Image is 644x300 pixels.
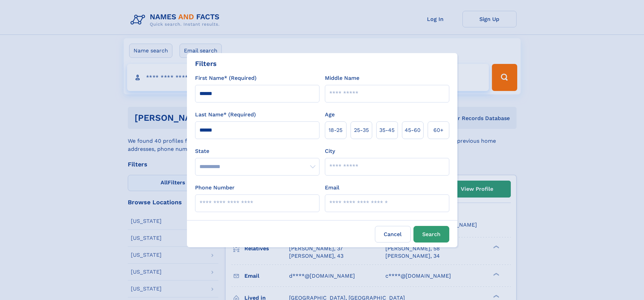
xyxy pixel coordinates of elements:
label: Phone Number [195,184,235,192]
label: Age [325,111,335,119]
label: Email [325,184,339,192]
button: Search [413,226,449,243]
label: State [195,147,319,155]
span: 25‑35 [354,126,369,134]
span: 60+ [433,126,444,134]
label: Last Name* (Required) [195,111,256,119]
span: 35‑45 [379,126,395,134]
label: Cancel [375,226,411,243]
label: Middle Name [325,74,359,82]
label: First Name* (Required) [195,74,257,82]
div: Filters [195,59,217,69]
span: 18‑25 [329,126,342,134]
span: 45‑60 [405,126,421,134]
label: City [325,147,335,155]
